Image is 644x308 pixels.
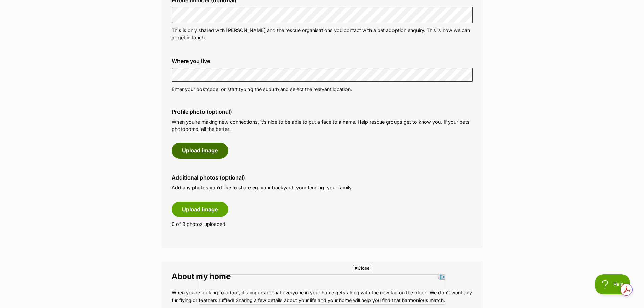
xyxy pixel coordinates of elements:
button: Upload image [172,143,228,158]
span: Close [353,265,371,271]
p: When you’re looking to adopt, it’s important that everyone in your home gets along with the new k... [172,289,473,304]
p: Enter your postcode, or start typing the suburb and select the relevant location. [172,86,473,93]
p: 0 of 9 photos uploaded [172,220,473,228]
button: Upload image [172,202,228,217]
p: When you’re making new connections, it’s nice to be able to put a face to a name. Help rescue gro... [172,118,473,133]
iframe: Help Scout Beacon - Open [595,274,630,294]
label: Additional photos (optional) [172,174,473,181]
iframe: Advertisement [199,274,445,305]
legend: About my home [172,272,473,281]
label: Profile photo (optional) [172,109,473,115]
p: This is only shared with [PERSON_NAME] and the rescue organisations you contact with a pet adopti... [172,27,473,41]
p: Add any photos you’d like to share eg. your backyard, your fencing, your family. [172,184,473,191]
label: Where you live [172,58,473,64]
